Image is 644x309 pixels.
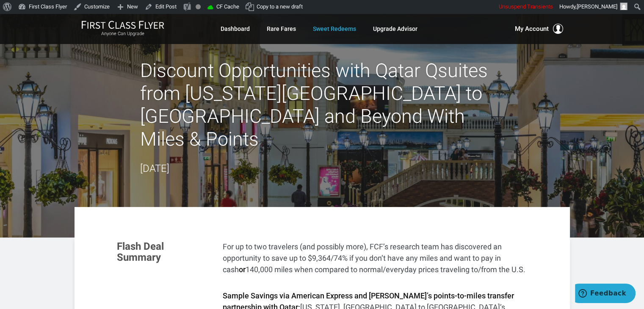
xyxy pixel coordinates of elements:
[140,59,504,151] h2: Discount Opportunities with Qatar Qsuites from [US_STATE][GEOGRAPHIC_DATA] to [GEOGRAPHIC_DATA] a...
[117,241,210,263] h3: Flash Deal Summary
[239,265,246,274] strong: or
[499,3,553,10] span: Unsuspend Transients
[515,24,563,34] button: My Account
[373,21,417,36] a: Upgrade Advisor
[221,21,250,36] a: Dashboard
[81,31,164,37] small: Anyone Can Upgrade
[575,284,636,305] iframe: Opens a widget where you can find more information
[577,3,617,10] span: [PERSON_NAME]
[223,241,528,275] p: For up to two travelers (and possibly more), FCF’s research team has discovered an opportunity to...
[313,21,356,36] a: Sweet Redeems
[140,163,169,174] time: [DATE]
[515,24,549,34] span: My Account
[81,20,164,29] img: First Class Flyer
[267,21,296,36] a: Rare Fares
[81,20,164,37] a: First Class FlyerAnyone Can Upgrade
